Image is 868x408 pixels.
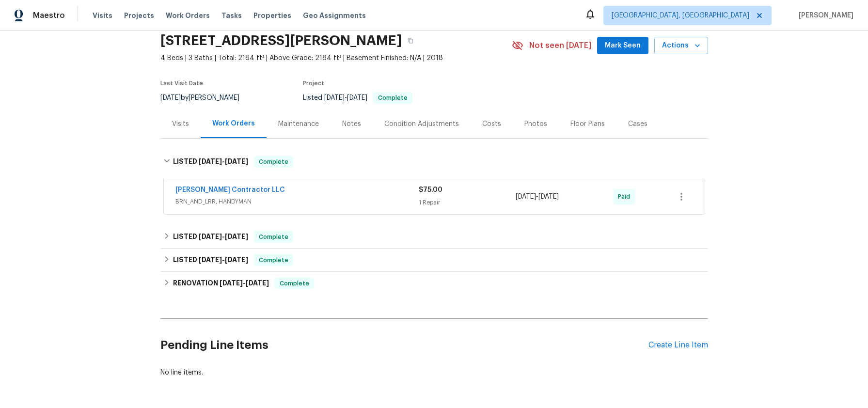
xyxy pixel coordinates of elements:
[246,280,269,286] span: [DATE]
[303,11,366,20] span: Geo Assignments
[160,94,181,101] span: [DATE]
[212,119,255,128] div: Work Orders
[482,119,501,129] div: Costs
[255,232,292,242] span: Complete
[516,193,536,200] span: [DATE]
[175,197,419,206] span: BRN_AND_LRR, HANDYMAN
[220,280,243,286] span: [DATE]
[529,41,591,50] span: Not seen [DATE]
[199,233,248,240] span: -
[199,158,222,165] span: [DATE]
[33,11,65,20] span: Maestro
[324,94,345,101] span: [DATE]
[172,119,189,129] div: Visits
[516,192,559,202] span: -
[597,37,648,55] button: Mark Seen
[419,198,516,207] div: 1 Repair
[654,37,708,55] button: Actions
[278,119,319,129] div: Maintenance
[160,323,648,368] h2: Pending Line Items
[199,233,222,240] span: [DATE]
[324,94,367,101] span: -
[795,11,853,20] span: [PERSON_NAME]
[342,119,361,129] div: Notes
[173,254,248,266] h6: LISTED
[628,119,647,129] div: Cases
[253,11,291,20] span: Properties
[524,119,547,129] div: Photos
[175,187,285,193] a: [PERSON_NAME] Contractor LLC
[220,280,269,286] span: -
[160,53,512,63] span: 4 Beds | 3 Baths | Total: 2184 ft² | Above Grade: 2184 ft² | Basement Finished: N/A | 2018
[160,249,708,272] div: LISTED [DATE]-[DATE]Complete
[221,12,242,19] span: Tasks
[160,36,402,46] h2: [STREET_ADDRESS][PERSON_NAME]
[662,40,700,52] span: Actions
[160,225,708,249] div: LISTED [DATE]-[DATE]Complete
[173,278,269,289] h6: RENOVATION
[199,256,222,263] span: [DATE]
[347,94,367,101] span: [DATE]
[402,32,419,49] button: Copy Address
[225,256,248,263] span: [DATE]
[384,119,459,129] div: Condition Adjustments
[225,233,248,240] span: [DATE]
[612,11,749,20] span: [GEOGRAPHIC_DATA], [GEOGRAPHIC_DATA]
[255,255,292,265] span: Complete
[303,94,412,101] span: Listed
[605,40,641,52] span: Mark Seen
[166,11,210,20] span: Work Orders
[255,157,292,167] span: Complete
[648,341,708,350] div: Create Line Item
[93,11,112,20] span: Visits
[303,80,324,86] span: Project
[124,11,154,20] span: Projects
[173,156,248,168] h6: LISTED
[160,80,203,86] span: Last Visit Date
[618,192,634,202] span: Paid
[419,187,442,193] span: $75.00
[160,368,708,377] div: No line items.
[276,279,313,288] span: Complete
[199,158,248,165] span: -
[199,256,248,263] span: -
[160,146,708,177] div: LISTED [DATE]-[DATE]Complete
[374,95,411,101] span: Complete
[570,119,605,129] div: Floor Plans
[160,92,251,104] div: by [PERSON_NAME]
[225,158,248,165] span: [DATE]
[173,231,248,243] h6: LISTED
[538,193,559,200] span: [DATE]
[160,272,708,295] div: RENOVATION [DATE]-[DATE]Complete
